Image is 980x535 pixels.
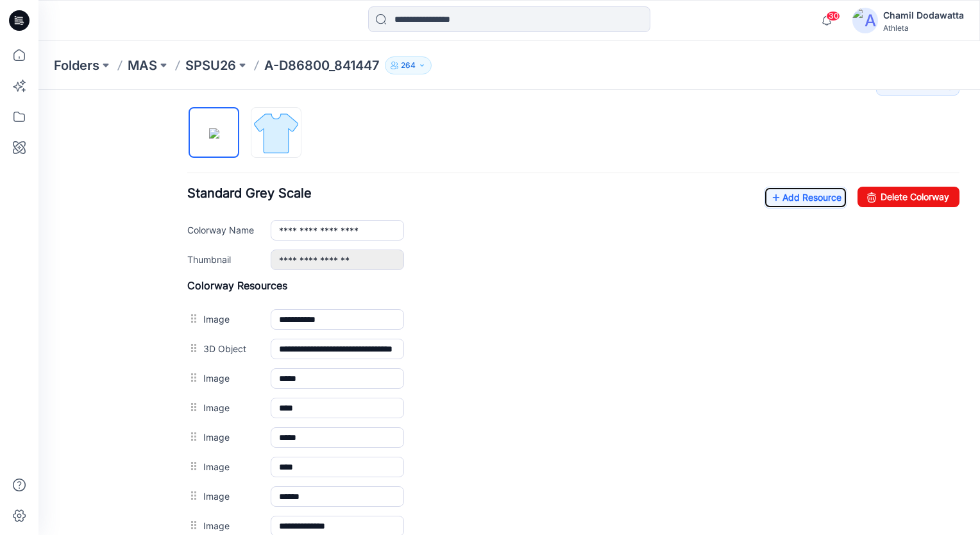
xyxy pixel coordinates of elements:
[149,189,921,202] h4: Colorway Resources
[38,90,980,535] iframe: edit-style
[54,56,99,74] a: Folders
[264,56,380,74] p: A-D86800_841447
[165,429,219,443] label: Image
[165,310,219,325] label: Image
[826,11,840,21] span: 30
[725,97,809,119] a: Add Resource
[401,58,416,72] p: 264
[165,222,219,236] label: Image
[185,56,236,74] a: SPSU26
[128,56,157,74] a: MAS
[852,8,878,33] img: avatar
[149,162,219,176] label: Thumbnail
[165,281,219,295] label: Image
[165,251,219,266] label: 3D Object
[165,399,219,413] label: Image
[165,340,219,354] label: Image
[385,56,432,74] button: 264
[165,369,219,384] label: Image
[149,96,273,111] span: Standard Grey Scale
[883,8,964,23] div: Chamil Dodawatta
[149,133,219,147] label: Colorway Name
[883,23,964,33] div: Athleta
[819,97,921,117] a: Delete Colorway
